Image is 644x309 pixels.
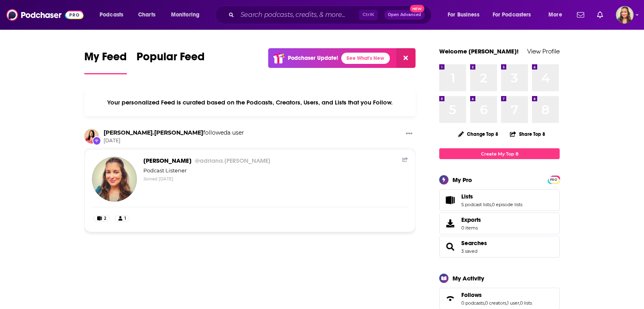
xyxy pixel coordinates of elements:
[442,194,458,206] a: Lists
[461,193,473,200] span: Lists
[493,9,531,20] span: For Podcasters
[104,129,244,137] h3: a user
[549,176,558,182] a: PRO
[442,218,458,229] span: Exports
[549,177,558,183] span: PRO
[165,8,210,21] button: open menu
[124,215,126,223] span: 1
[341,53,390,64] a: See What's New
[410,5,424,12] span: New
[84,50,127,74] a: My Feed
[143,157,270,164] a: Adriana Guzman
[94,215,110,222] a: 2
[616,6,634,24] span: Logged in as adriana.guzman
[84,89,416,116] div: Your personalized Feed is curated based on the Podcasts, Creators, Users, and Lists that you Follow.
[461,216,481,223] span: Exports
[388,13,421,17] span: Open Advanced
[94,8,134,21] button: open menu
[492,202,522,207] a: 0 episode lists
[203,129,227,136] span: followed
[384,10,425,20] button: Open AdvancedNew
[442,293,458,304] a: Follows
[442,241,458,252] a: Searches
[509,126,546,142] button: Share Top 8
[448,9,479,20] span: For Business
[137,50,205,68] span: Popular Feed
[104,137,244,144] span: [DATE]
[461,193,522,200] a: Lists
[543,8,572,21] button: open menu
[487,8,543,21] button: open menu
[452,274,484,282] div: My Activity
[506,300,507,306] span: ,
[143,176,408,182] div: Joined [DATE]
[452,176,472,184] div: My Pro
[491,202,492,207] span: ,
[461,225,481,231] span: 0 items
[195,157,270,164] span: @adriana.[PERSON_NAME]
[403,129,416,139] button: Show More Button
[442,8,489,21] button: open menu
[133,8,160,21] a: Charts
[574,8,587,22] a: Show notifications dropdown
[594,8,606,22] a: Show notifications dropdown
[439,213,560,234] a: Exports
[402,157,408,163] a: Share Button
[137,50,205,74] a: Popular Feed
[461,248,477,254] a: 3 saved
[461,291,482,299] span: Follows
[84,50,127,68] span: My Feed
[439,236,560,258] span: Searches
[507,300,519,306] a: 1 user
[171,9,200,20] span: Monitoring
[6,7,84,23] img: Podchaser - Follow, Share and Rate Podcasts
[359,10,378,20] span: Ctrl K
[485,300,506,306] a: 0 creators
[138,9,155,20] span: Charts
[461,300,484,306] a: 0 podcasts
[484,300,485,306] span: ,
[527,47,560,55] a: View Profile
[237,8,359,21] input: Search podcasts, credits, & more...
[453,129,503,139] button: Change Top 8
[461,239,487,247] a: Searches
[92,136,101,145] div: New Follow
[92,157,137,202] img: Adriana Guzman
[616,6,634,24] img: User Profile
[143,157,270,164] span: [PERSON_NAME]
[519,300,520,306] span: ,
[439,189,560,211] span: Lists
[439,148,560,159] a: Create My Top 8
[439,47,519,55] a: Welcome [PERSON_NAME]!
[115,215,129,222] a: 1
[104,129,203,136] a: michelle.weinfurt
[104,215,106,223] span: 2
[520,300,532,306] a: 0 lists
[100,9,123,20] span: Podcasts
[616,6,634,24] button: Show profile menu
[548,9,562,20] span: More
[143,167,408,175] div: Podcast Listener
[84,129,99,143] img: michelle.weinfurt
[461,291,532,299] a: Follows
[223,6,439,24] div: Search podcasts, credits, & more...
[288,55,338,61] p: Podchaser Update!
[461,202,491,207] a: 5 podcast lists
